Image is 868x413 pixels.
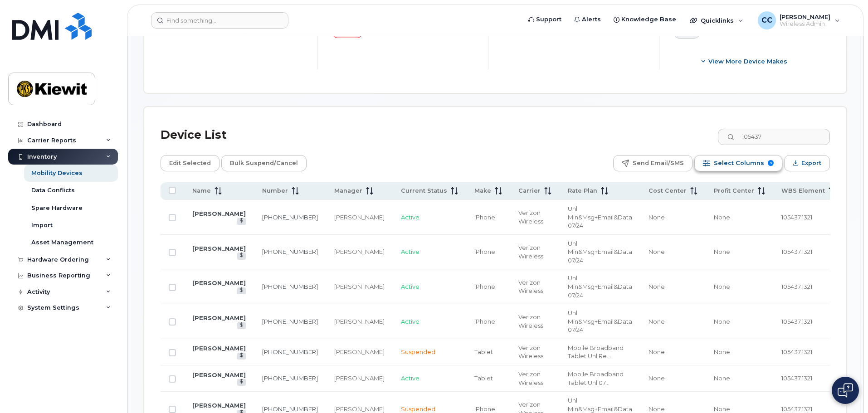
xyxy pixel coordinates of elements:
span: None [649,374,665,382]
span: Carrier [518,187,541,195]
span: iPhone [474,283,495,290]
div: Device List [161,123,227,147]
span: Active [401,248,419,255]
button: Select Columns 9 [694,155,782,171]
a: [PERSON_NAME] [192,210,246,217]
span: Edit Selected [169,156,211,170]
span: Suspended [401,348,435,355]
a: View Last Bill [237,253,246,259]
span: Knowledge Base [621,15,676,24]
span: Alerts [582,15,601,24]
span: 105437.1321 [781,318,812,325]
span: Bulk Suspend/Cancel [230,156,298,170]
span: Number [262,187,288,195]
span: iPhone [474,405,495,413]
span: 105437.1321 [781,248,812,255]
span: Verizon Wireless [518,209,543,225]
span: iPhone [474,318,495,325]
a: [PHONE_NUMBER] [262,374,318,382]
span: Send Email/SMS [633,156,684,170]
span: None [714,248,730,255]
span: Unl Min&Msg+Email&Data 07/24 [568,205,632,229]
span: Rate Plan [568,187,597,195]
span: None [649,248,665,255]
span: 105437.1321 [781,405,812,413]
a: Alerts [568,10,607,29]
span: Active [401,318,419,325]
span: None [649,214,665,221]
a: [PHONE_NUMBER] [262,248,318,255]
span: Support [536,15,561,24]
div: Quicklinks [683,11,750,29]
span: Unl Min&Msg+Email&Data 07/24 [568,274,632,298]
span: None [714,214,730,221]
span: None [714,283,730,290]
a: [PHONE_NUMBER] [262,214,318,221]
span: Unl Min&Msg+Email&Data 07/24 [568,240,632,264]
a: View Last Bill [237,322,246,329]
span: None [714,318,730,325]
span: Quicklinks [701,17,734,24]
span: Unl Min&Msg+Email&Data 07/24 [568,309,632,333]
span: iPhone [474,248,495,255]
a: [PHONE_NUMBER] [262,283,318,290]
span: Cost Center [649,187,687,195]
span: Select Columns [714,156,764,170]
button: Export [784,155,830,171]
span: Name [192,187,211,195]
a: [PHONE_NUMBER] [262,348,318,355]
span: Verizon Wireless [518,344,543,360]
img: Open chat [838,383,853,398]
input: Find something... [151,12,288,29]
button: Edit Selected [161,155,219,171]
a: View Last Bill [237,287,246,294]
span: None [714,348,730,355]
span: None [649,318,665,325]
span: Verizon Wireless [518,244,543,260]
span: Active [401,374,419,382]
span: 105437.1321 [781,348,812,355]
a: View Last Bill [237,353,246,360]
div: [PERSON_NAME] [334,282,385,291]
span: Verizon Wireless [518,279,543,295]
div: [PERSON_NAME] [334,317,385,326]
span: None [649,283,665,290]
a: [PERSON_NAME] [192,371,246,379]
input: Search Device List ... [718,129,830,145]
span: None [714,374,730,382]
span: Mobile Broadband Tablet Unl 07/24 [568,370,624,386]
span: View More Device Makes [708,57,787,66]
div: [PERSON_NAME] [334,348,385,356]
span: Wireless Admin [780,20,830,28]
span: Verizon Wireless [518,370,543,386]
div: [PERSON_NAME] [334,248,385,256]
a: [PERSON_NAME] [192,314,246,321]
a: Support [522,10,568,29]
span: Make [474,187,491,195]
span: Tablet [474,374,493,382]
span: Verizon Wireless [518,313,543,329]
a: [PERSON_NAME] [192,279,246,287]
a: [PERSON_NAME] [192,245,246,252]
button: View More Device Makes [674,53,815,69]
span: Suspended [401,405,435,413]
span: 105437.1321 [781,283,812,290]
span: CC [761,15,772,26]
span: WBS Element [781,187,825,195]
div: [PERSON_NAME] [334,213,385,222]
span: None [649,348,665,355]
span: Active [401,283,419,290]
a: View Last Bill [237,218,246,225]
a: [PERSON_NAME] [192,402,246,409]
span: None [714,405,730,413]
button: Send Email/SMS [613,155,692,171]
span: [PERSON_NAME] [780,13,830,20]
span: 105437.1321 [781,214,812,221]
div: [PERSON_NAME] [334,374,385,383]
a: Knowledge Base [607,10,683,29]
span: Active [401,214,419,221]
span: Tablet [474,348,493,355]
button: Bulk Suspend/Cancel [221,155,307,171]
span: Manager [334,187,362,195]
a: [PERSON_NAME] [192,345,246,352]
